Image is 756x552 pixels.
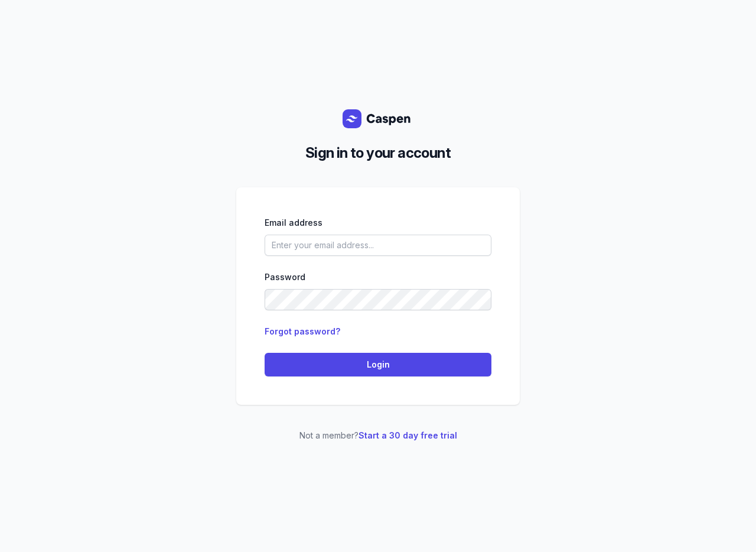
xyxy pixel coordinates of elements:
[265,353,491,376] button: Login
[265,235,491,256] input: Enter your email address...
[265,270,491,284] div: Password
[265,216,491,230] div: Email address
[265,326,340,336] a: Forgot password?
[272,358,484,372] span: Login
[359,430,457,440] a: Start a 30 day free trial
[246,142,510,164] h2: Sign in to your account
[236,428,520,443] p: Not a member?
